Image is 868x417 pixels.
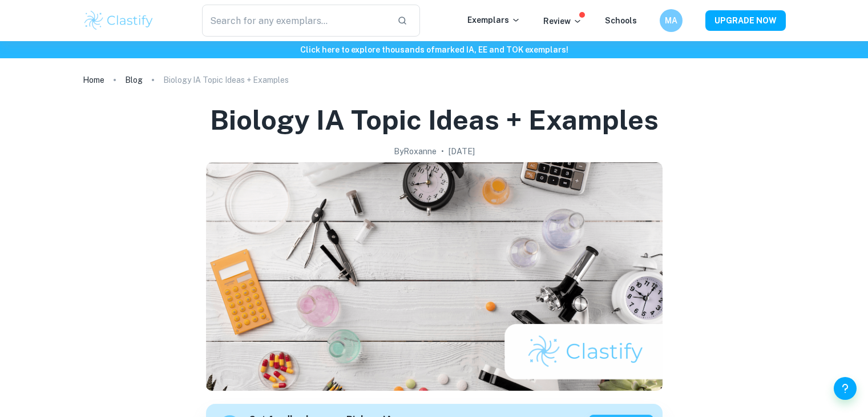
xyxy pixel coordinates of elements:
[202,5,389,37] input: Search for any exemplars...
[163,74,289,86] p: Biology IA Topic Ideas + Examples
[660,9,683,32] button: MA
[206,162,663,391] img: Biology IA Topic Ideas + Examples cover image
[83,72,104,88] a: Home
[543,15,582,27] p: Review
[83,9,155,32] img: Clastify logo
[394,145,437,158] h2: By Roxanne
[441,145,444,158] p: •
[467,14,520,26] p: Exemplars
[705,10,786,31] button: UPGRADE NOW
[449,145,475,158] h2: [DATE]
[664,14,677,27] h6: MA
[125,72,143,88] a: Blog
[210,102,659,138] h1: Biology IA Topic Ideas + Examples
[834,377,857,400] button: Help and Feedback
[605,16,637,25] a: Schools
[2,43,866,56] h6: Click here to explore thousands of marked IA, EE and TOK exemplars !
